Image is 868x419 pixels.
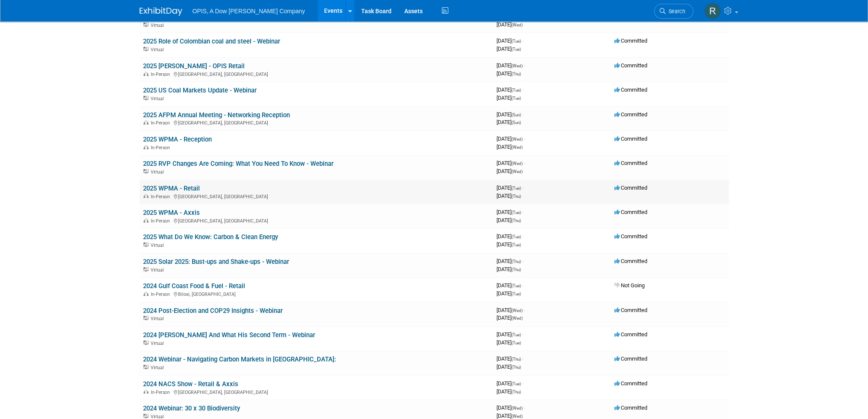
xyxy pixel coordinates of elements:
img: Virtual Event [143,169,149,173]
span: (Wed) [511,406,523,410]
span: [DATE] [497,62,525,69]
span: Committed [614,233,647,240]
span: OPIS, A Dow [PERSON_NAME] Company [193,8,305,14]
span: [DATE] [497,413,523,419]
div: [GEOGRAPHIC_DATA], [GEOGRAPHIC_DATA] [143,217,490,224]
a: 2025 RVP Changes Are Coming: What You Need To Know - Webinar [143,160,333,168]
span: [DATE] [497,405,525,411]
span: [DATE] [497,136,525,142]
span: Committed [614,87,647,93]
img: Virtual Event [143,414,149,418]
a: 2025 Solar 2025: Bust-ups and Shake-ups - Webinar [143,258,289,266]
span: (Thu) [511,390,521,394]
span: [DATE] [497,70,521,77]
span: (Wed) [511,145,523,150]
a: 2025 WPMA - Axxis [143,209,200,217]
span: (Tue) [511,96,521,101]
img: Virtual Event [143,316,149,320]
span: [DATE] [497,95,521,101]
span: [DATE] [497,290,521,297]
a: 2025 [PERSON_NAME] - OPIS Retail [143,62,245,70]
span: In-Person [151,218,172,224]
span: (Wed) [511,64,523,68]
span: Committed [614,405,647,411]
span: (Tue) [511,88,521,92]
span: [DATE] [497,46,521,52]
span: In-Person [151,390,172,395]
span: [DATE] [497,168,523,174]
img: Renee Ortner [704,3,721,19]
span: (Tue) [511,381,521,386]
span: [DATE] [497,111,523,118]
span: Committed [614,307,647,313]
span: [DATE] [497,160,525,166]
span: [DATE] [497,144,523,150]
div: [GEOGRAPHIC_DATA], [GEOGRAPHIC_DATA] [143,388,490,395]
span: [DATE] [497,331,523,338]
span: (Tue) [511,210,521,215]
span: Committed [614,160,647,166]
img: In-Person Event [143,390,149,394]
span: [DATE] [497,217,521,223]
span: (Wed) [511,414,523,419]
span: [DATE] [497,233,523,240]
span: (Wed) [511,23,523,27]
span: (Thu) [511,357,521,361]
img: In-Person Event [143,194,149,198]
span: In-Person [151,145,172,150]
a: 2025 Role of Colombian coal and steel - Webinar [143,38,280,45]
a: 2024 NACS Show - Retail & Axxis [143,380,238,388]
a: 2025 WPMA - Reception [143,136,212,143]
span: Virtual [151,341,166,346]
span: - [522,233,523,240]
span: In-Person [151,194,172,199]
img: Virtual Event [143,365,149,369]
span: [DATE] [497,119,521,125]
span: In-Person [151,72,172,77]
span: Virtual [151,23,166,28]
span: (Thu) [511,218,521,223]
span: (Tue) [511,332,521,337]
img: In-Person Event [143,292,149,296]
div: [GEOGRAPHIC_DATA], [GEOGRAPHIC_DATA] [143,70,490,77]
span: - [522,111,523,118]
span: Committed [614,355,647,362]
a: 2024 Webinar - Navigating Carbon Markets in [GEOGRAPHIC_DATA]: [143,355,336,363]
span: Committed [614,136,647,142]
span: Committed [614,111,647,118]
span: Virtual [151,243,166,248]
span: (Tue) [511,243,521,247]
a: 2024 Webinar: 30 x 30 Biodiversity [143,405,240,412]
span: [DATE] [497,87,523,93]
span: [DATE] [497,38,523,44]
span: Committed [614,38,647,44]
span: [DATE] [497,258,523,264]
span: - [522,331,523,338]
div: [GEOGRAPHIC_DATA], [GEOGRAPHIC_DATA] [143,193,490,199]
span: (Thu) [511,72,521,76]
span: Not Going [614,282,645,289]
img: In-Person Event [143,120,149,124]
span: Virtual [151,316,166,321]
span: Virtual [151,96,166,101]
div: Biloxi, [GEOGRAPHIC_DATA] [143,290,490,297]
span: [DATE] [497,241,521,248]
a: 2025 WPMA - Retail [143,185,200,192]
span: Committed [614,380,647,387]
span: [DATE] [497,388,521,395]
span: [DATE] [497,355,523,362]
img: Virtual Event [143,243,149,247]
span: (Tue) [511,341,521,345]
span: - [522,185,523,191]
span: (Thu) [511,267,521,272]
img: In-Person Event [143,72,149,76]
span: In-Person [151,292,172,297]
span: - [522,355,523,362]
span: - [524,62,525,69]
a: 2024 [PERSON_NAME] And What His Second Term - Webinar [143,331,315,339]
span: Search [666,8,685,14]
span: (Thu) [511,194,521,199]
a: 2025 US Coal Markets Update - Webinar [143,87,257,94]
span: - [524,160,525,166]
span: Committed [614,258,647,264]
